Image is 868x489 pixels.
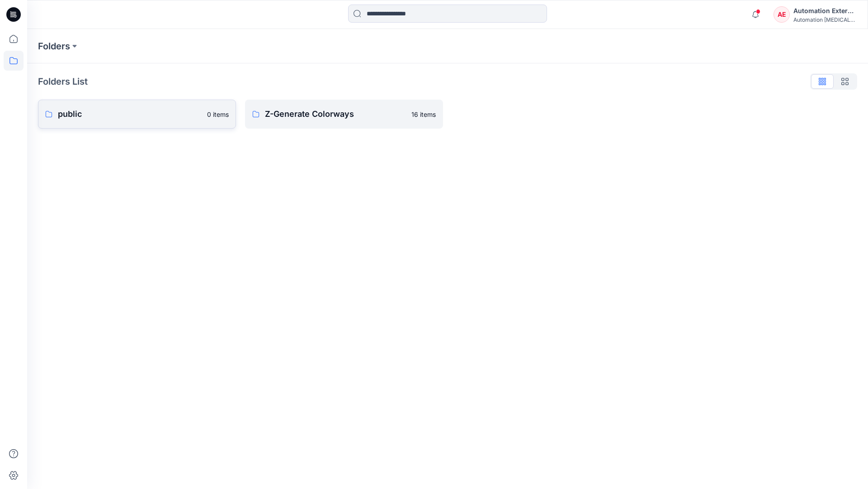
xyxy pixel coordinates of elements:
[58,108,202,120] p: public
[207,110,229,119] p: 0 items
[793,5,857,16] div: Automation External
[245,100,443,129] a: Z-Generate Colorways16 items
[38,40,70,53] a: Folders
[411,110,436,119] p: 16 items
[38,75,88,88] p: Folders List
[38,100,236,129] a: public0 items
[774,6,790,23] div: AE
[793,16,857,23] div: Automation [MEDICAL_DATA]...
[265,108,406,120] p: Z-Generate Colorways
